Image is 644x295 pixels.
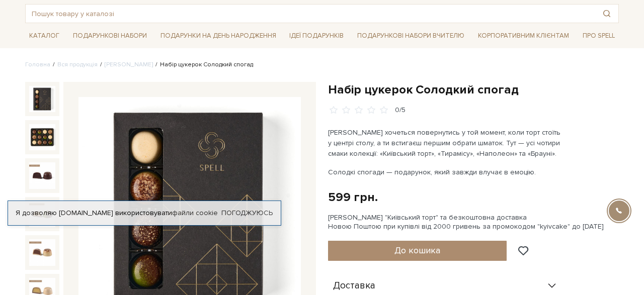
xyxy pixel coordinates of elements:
div: Я дозволяю [DOMAIN_NAME] використовувати [8,209,281,218]
button: До кошика [328,241,507,261]
div: [PERSON_NAME] "Київський торт" та безкоштовна доставка Новою Поштою при купівлі від 2000 гривень ... [328,213,619,231]
div: 0/5 [395,106,406,115]
a: Подарункові набори [69,28,151,44]
img: Набір цукерок Солодкий спогад [29,162,55,188]
button: Пошук товару у каталозі [595,5,618,23]
img: Набір цукерок Солодкий спогад [29,124,55,150]
a: Каталог [25,28,63,44]
a: Головна [25,61,50,68]
p: [PERSON_NAME] хочеться повернутись у той момент, коли торт стоїть у центрі столу, а ти встигаєш п... [328,127,564,159]
a: Подарункові набори Вчителю [353,27,468,44]
h1: Набір цукерок Солодкий спогад [328,82,619,97]
a: Подарунки на День народження [156,28,280,44]
p: Солодкі спогади — подарунок, який завжди влучає в емоцію. [328,167,564,177]
a: Ідеї подарунків [285,28,348,44]
a: Корпоративним клієнтам [474,28,573,44]
input: Пошук товару у каталозі [26,5,595,23]
img: Набір цукерок Солодкий спогад [29,86,55,112]
a: Погоджуюсь [221,209,273,218]
a: Вся продукція [57,61,98,68]
a: [PERSON_NAME] [105,61,153,68]
a: Про Spell [579,28,619,44]
img: Набір цукерок Солодкий спогад [29,239,55,265]
span: До кошика [394,245,440,256]
a: файли cookie [172,209,218,217]
div: 599 грн. [328,189,378,205]
span: Доставка [333,281,375,290]
li: Набір цукерок Солодкий спогад [153,60,253,69]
